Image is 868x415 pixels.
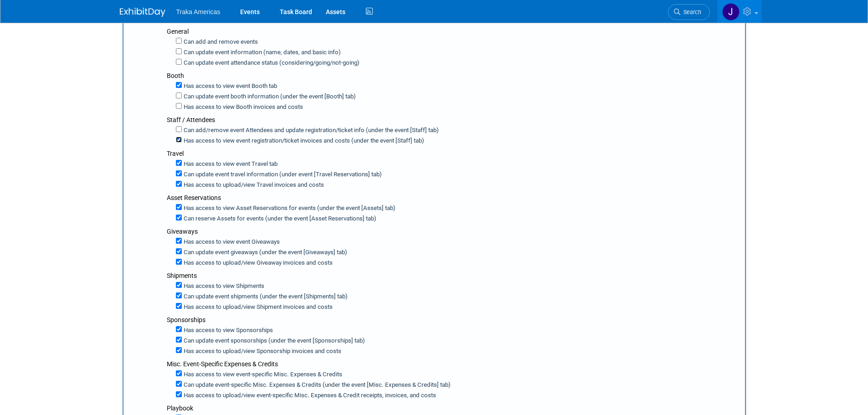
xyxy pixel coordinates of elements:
label: Can update event sponsorships (under the event [Sponsorships] tab) [182,337,365,345]
label: Can update event information (name, dates, and basic info) [182,48,341,57]
label: Has access to view event Giveaways [182,238,280,246]
label: Has access to view Booth invoices and costs [182,103,303,112]
label: Has access to view Shipments [182,282,264,291]
label: Has access to view Sponsorships [182,326,273,335]
span: Search [680,9,701,15]
label: Has access to view event registration/ticket invoices and costs (under the event [Staff] tab) [182,137,424,145]
label: Can reserve Assets for events (under the event [Asset Reservations] tab) [182,215,376,223]
label: Has access to upload/view Sponsorship invoices and costs [182,347,341,356]
label: Can update event attendance status (considering/going/not-going) [182,59,360,67]
label: Has access to view Asset Reservations for events (under the event [Assets] tab) [182,204,395,213]
div: Booth [167,71,738,80]
div: Misc. Event-Specific Expenses & Credits [167,359,738,369]
div: Travel [167,149,738,158]
a: Search [668,4,710,20]
div: Giveaways [167,227,738,236]
div: Staff / Attendees [167,115,738,124]
div: Playbook [167,404,738,413]
img: Jamie Saenz [722,3,740,20]
label: Has access to view event Travel tab [182,160,277,169]
label: Has access to view event Booth tab [182,82,277,91]
label: Can update event-specific Misc. Expenses & Credits (under the event [Misc. Expenses & Credits] tab) [182,381,451,389]
div: Shipments [167,271,738,280]
label: Can add and remove events [182,38,258,46]
label: Has access to upload/view Giveaway invoices and costs [182,259,333,267]
label: Has access to upload/view Shipment invoices and costs [182,303,333,312]
span: Traka Americas [176,8,221,15]
label: Has access to upload/view event-specific Misc. Expenses & Credit receipts, invoices, and costs [182,391,436,400]
img: ExhibitDay [120,8,165,17]
label: Can update event shipments (under the event [Shipments] tab) [182,292,348,301]
label: Has access to upload/view Travel invoices and costs [182,181,324,190]
label: Can update event booth information (under the event [Booth] tab) [182,92,356,101]
label: Can update event giveaways (under the event [Giveaways] tab) [182,248,347,257]
div: Asset Reservations [167,193,738,202]
div: General [167,27,738,36]
div: Sponsorships [167,315,738,324]
label: Can add/remove event Attendees and update registration/ticket info (under the event [Staff] tab) [182,126,439,135]
label: Can update event travel information (under event [Travel Reservations] tab) [182,170,382,179]
label: Has access to view event-specific Misc. Expenses & Credits [182,370,342,379]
